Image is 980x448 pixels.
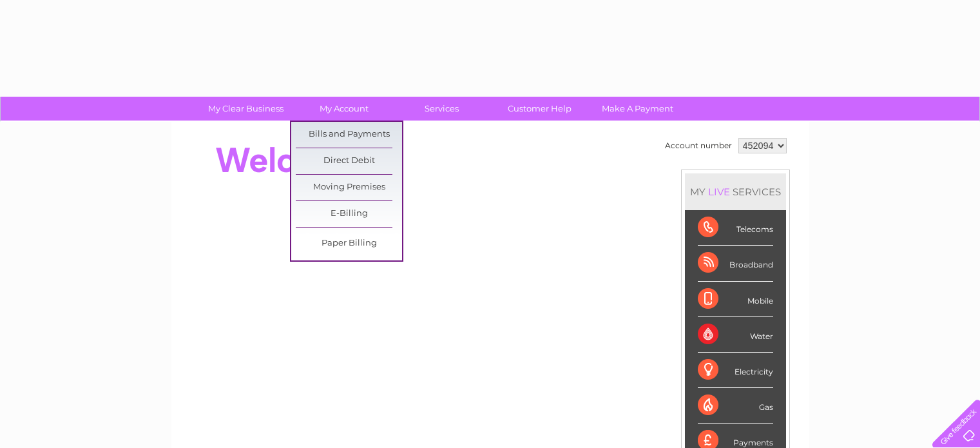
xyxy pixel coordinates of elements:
a: My Clear Business [193,97,299,121]
a: Paper Billing [296,231,402,257]
a: Services [389,97,495,121]
div: Broadband [698,246,773,281]
td: Account number [662,135,735,157]
div: Telecoms [698,210,773,246]
a: Make A Payment [584,97,691,121]
div: Gas [698,388,773,424]
div: Electricity [698,353,773,388]
a: Direct Debit [296,148,402,174]
div: LIVE [706,186,733,198]
a: Bills and Payments [296,122,402,148]
div: MY SERVICES [685,173,786,210]
a: Moving Premises [296,175,402,200]
div: Mobile [698,282,773,317]
a: Customer Help [486,97,593,121]
a: My Account [291,97,397,121]
a: E-Billing [296,201,402,227]
div: Water [698,317,773,353]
